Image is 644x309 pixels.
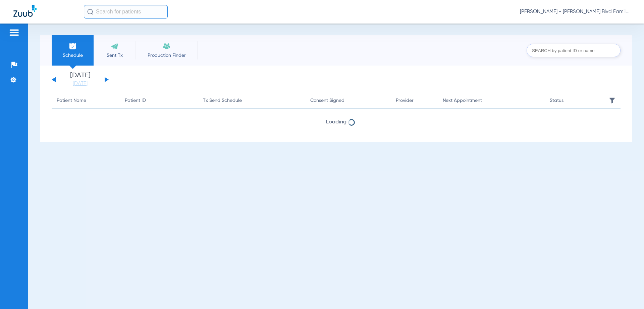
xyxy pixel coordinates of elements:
[310,97,386,104] div: Consent Signed
[443,97,482,104] div: Next Appointment
[310,97,344,104] div: Consent Signed
[60,72,100,87] li: [DATE]
[60,80,100,87] a: [DATE]
[609,97,615,104] img: filter.svg
[203,97,300,104] div: Tx Send Schedule
[141,52,193,59] span: Production Finder
[84,5,168,18] input: Search for patients
[203,97,242,104] div: Tx Send Schedule
[163,42,171,50] img: Recare
[443,97,540,104] div: Next Appointment
[57,52,89,59] span: Schedule
[13,5,37,17] img: Zuub Logo
[52,119,621,125] span: Loading
[111,42,119,50] img: Sent Tx
[125,97,146,104] div: Patient ID
[520,8,631,15] span: [PERSON_NAME] - [PERSON_NAME] Blvd Family Dentistry
[99,52,130,59] span: Sent Tx
[396,97,414,104] div: Provider
[9,29,19,37] img: hamburger-icon
[550,97,598,104] div: Status
[57,97,115,104] div: Patient Name
[125,97,193,104] div: Patient ID
[69,42,77,50] img: Schedule
[396,97,432,104] div: Provider
[550,97,563,104] div: Status
[87,9,93,15] img: Search Icon
[57,97,86,104] div: Patient Name
[527,44,621,57] input: SEARCH by patient ID or name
